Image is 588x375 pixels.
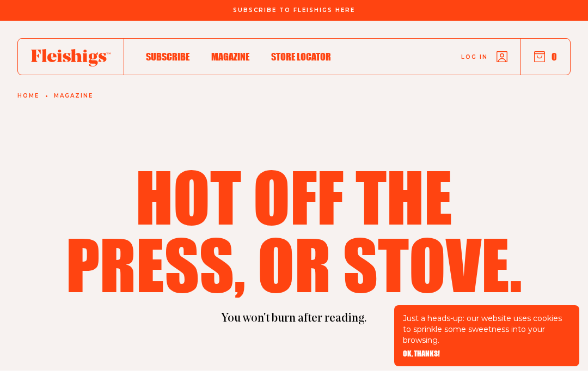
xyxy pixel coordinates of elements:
button: 0 [534,51,557,63]
a: Subscribe [146,49,189,64]
a: Magazine [54,93,93,99]
a: Log in [461,51,507,62]
span: Log in [461,53,488,61]
span: Store locator [271,51,331,63]
h1: Hot off the press, or stove. [59,162,529,298]
span: Subscribe To Fleishigs Here [233,7,355,14]
button: OK, THANKS! [403,350,440,358]
a: Home [17,93,39,99]
a: Subscribe To Fleishigs Here [231,7,357,13]
a: Store locator [271,49,331,64]
p: You won't burn after reading. [33,311,555,327]
span: Subscribe [146,51,189,63]
span: Magazine [211,51,249,63]
a: Magazine [211,49,249,64]
p: Just a heads-up: our website uses cookies to sprinkle some sweetness into your browsing. [403,313,571,346]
